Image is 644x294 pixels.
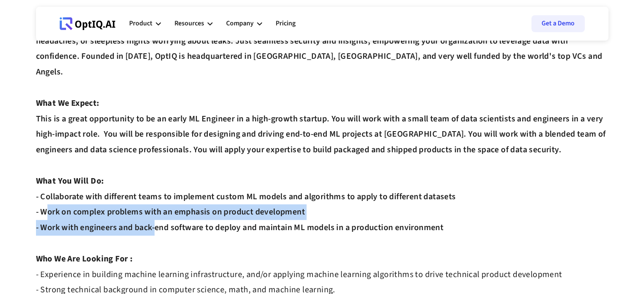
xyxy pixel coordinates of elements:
div: Resources [174,18,204,29]
div: Product [129,11,161,36]
strong: What We Expect: [36,97,100,109]
div: Company [226,11,262,36]
div: Product [129,18,152,29]
a: Webflow Homepage [60,11,116,36]
a: Pricing [276,11,296,36]
strong: What You Will Do: [36,175,104,187]
strong: Who We Are Looking For : [36,253,133,265]
div: Resources [174,11,213,36]
div: Company [226,18,254,29]
a: Get a Demo [531,15,585,32]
